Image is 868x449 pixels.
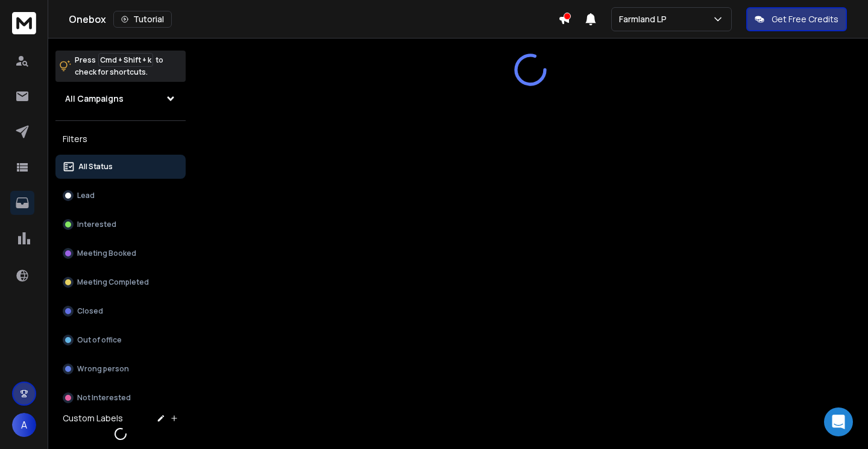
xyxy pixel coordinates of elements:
[98,53,153,67] span: Cmd + Shift + k
[55,87,186,111] button: All Campaigns
[69,11,558,28] div: Onebox
[55,184,186,208] button: Lead
[772,13,838,25] p: Get Free Credits
[746,7,847,31] button: Get Free Credits
[12,413,36,437] button: A
[55,299,186,323] button: Closed
[77,393,131,403] p: Not Interested
[77,191,95,200] p: Lead
[55,212,186,237] button: Interested
[824,407,853,436] div: Open Intercom Messenger
[75,54,163,78] p: Press to check for shortcuts.
[77,249,136,258] p: Meeting Booked
[55,155,186,179] button: All Status
[55,270,186,294] button: Meeting Completed
[55,328,186,352] button: Out of office
[77,306,103,316] p: Closed
[77,220,116,229] p: Interested
[63,412,123,424] h3: Custom Labels
[113,11,172,28] button: Tutorial
[55,131,186,147] h3: Filters
[78,162,113,172] p: All Status
[65,93,124,105] h1: All Campaigns
[619,13,671,25] p: Farmland LP
[55,241,186,265] button: Meeting Booked
[55,357,186,381] button: Wrong person
[77,335,122,345] p: Out of office
[55,386,186,410] button: Not Interested
[77,277,149,287] p: Meeting Completed
[77,364,129,374] p: Wrong person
